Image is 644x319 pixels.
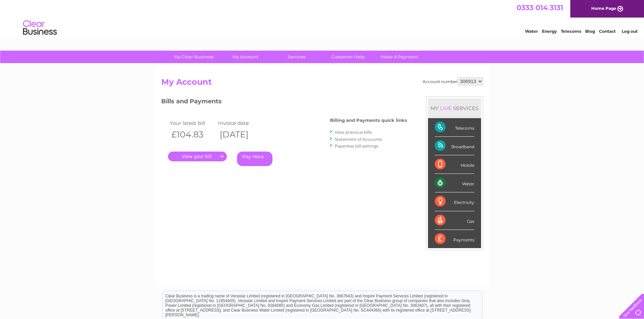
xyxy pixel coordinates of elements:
[372,51,427,63] a: Make A Payment
[435,192,474,211] div: Electricity
[435,118,474,137] div: Telecoms
[435,155,474,174] div: Mobile
[168,128,217,141] th: £104.83
[439,105,453,111] div: LIVE
[163,4,482,33] div: Clear Business is a trading name of Verastar Limited (registered in [GEOGRAPHIC_DATA] No. 3667643...
[320,51,376,63] a: Customer Help
[435,174,474,192] div: Water
[335,137,382,142] a: Statement of Accounts
[161,97,407,108] h3: Bills and Payments
[585,29,595,34] a: Blog
[237,152,272,166] a: Pay Here
[561,29,581,34] a: Telecoms
[542,29,557,34] a: Energy
[330,118,407,123] h4: Billing and Payments quick links
[428,99,481,118] div: MY SERVICES
[525,29,538,34] a: Water
[622,29,638,34] a: Log out
[216,118,265,128] td: Invoice date
[435,137,474,155] div: Broadband
[517,3,563,12] a: 0333 014 3131
[435,230,474,248] div: Payments
[335,143,378,149] a: Paperless bill settings
[217,51,273,63] a: My Account
[168,118,217,128] td: Your latest bill
[23,18,57,38] img: logo.png
[168,152,227,161] a: .
[269,51,325,63] a: Services
[166,51,222,63] a: My Clear Business
[599,29,616,34] a: Contact
[423,77,483,85] div: Account number
[216,128,265,141] th: [DATE]
[435,211,474,230] div: Gas
[161,77,483,90] h2: My Account
[335,130,372,135] a: View previous bills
